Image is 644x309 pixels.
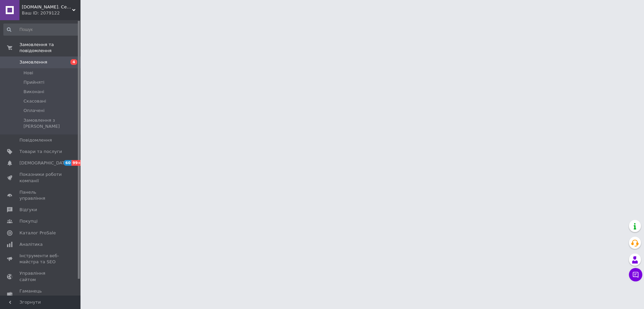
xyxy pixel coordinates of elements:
[22,10,80,16] div: Ваш ID: 2079122
[19,241,43,247] span: Аналітика
[23,79,44,85] span: Прийняті
[19,171,62,184] span: Показники роботи компанії
[19,218,38,224] span: Покупці
[19,253,62,265] span: Інструменти веб-майстра та SEO
[3,24,79,36] input: Пошук
[19,59,47,65] span: Замовлення
[19,42,80,54] span: Замовлення та повідомлення
[19,207,37,213] span: Відгуки
[19,270,62,282] span: Управління сайтом
[19,230,56,236] span: Каталог ProSale
[70,59,77,65] span: 4
[19,149,62,155] span: Товари та послуги
[23,117,78,129] span: Замовлення з [PERSON_NAME]
[19,160,69,166] span: [DEMOGRAPHIC_DATA]
[629,268,642,281] button: Чат з покупцем
[23,108,45,114] span: Оплачені
[23,89,44,95] span: Виконані
[23,70,33,76] span: Нові
[64,160,71,166] span: 60
[19,288,62,300] span: Гаманець компанії
[71,160,83,166] span: 99+
[19,137,52,143] span: Повідомлення
[22,4,72,10] span: vortex.dp.ua. Сервісний центр, ремонт ноутбуків, комп'ютерів, комплектуючих, склад запчастин
[23,98,46,104] span: Скасовані
[19,189,62,201] span: Панель управління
